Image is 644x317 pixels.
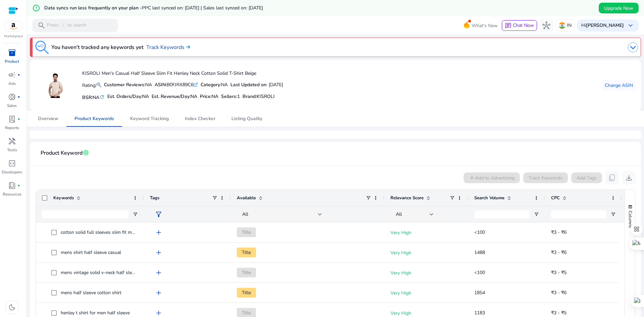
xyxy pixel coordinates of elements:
[155,249,163,257] span: add
[104,81,152,88] div: NA
[99,94,105,100] mat-icon: refresh
[42,210,128,218] input: Keywords Filter Input
[61,249,121,256] span: mens shirt half sleeve casual
[8,71,16,79] span: campaign
[551,269,567,276] span: ₹3 - ₹5
[474,310,485,316] span: 1183
[474,249,485,256] span: 1488
[604,5,633,12] span: Upgrade Now
[513,22,534,29] span: Chat Now
[155,289,163,297] span: add
[551,229,567,235] span: ₹3 - ₹6
[390,226,462,240] p: Very High
[8,49,16,57] span: inventory_2
[32,4,40,12] mat-icon: error_outline
[8,137,16,145] span: handyman
[155,210,163,218] span: filter_alt
[390,266,462,280] p: Very High
[93,94,99,101] span: NA
[61,269,180,276] span: mens vintage solid v-neck half sleeve loose casual t-shirt
[599,3,639,13] button: Upgrade Now
[567,19,572,31] p: IN
[237,268,256,277] span: Title
[8,93,16,101] span: donut_small
[155,228,163,236] span: add
[51,43,144,51] h3: You haven't tracked any keywords yet
[625,174,633,182] span: download
[627,211,633,228] span: Columns
[191,93,197,100] span: NA
[5,58,19,64] p: Product
[551,249,567,256] span: ₹3 - ₹6
[390,286,462,300] p: Very High
[185,116,215,121] span: Index Checker
[201,82,221,88] b: Category:
[8,303,16,311] span: dark_mode
[17,73,20,76] span: fiber_manual_record
[242,211,248,217] span: All
[132,212,138,217] button: Open Filter Menu
[82,93,105,101] h5: BSR:
[201,81,228,88] div: NA
[243,93,256,100] span: Brand
[237,227,256,237] span: Title
[237,288,256,298] span: Title
[8,181,16,190] span: book_4
[146,43,190,51] a: Track Keywords
[17,184,20,187] span: fiber_manual_record
[230,82,266,88] b: Last Updated on
[5,125,19,131] p: Reports
[540,19,553,32] button: hub
[551,310,567,316] span: ₹3 - ₹5
[474,210,530,218] input: Search Volume Filter Input
[581,23,624,28] p: Hi
[237,93,240,100] span: 1
[130,116,169,121] span: Keyword Tracking
[155,81,198,88] div: B0FJRX89C6
[230,81,283,88] div: : [DATE]
[150,195,159,201] span: Tags
[390,246,462,260] p: Very High
[474,289,485,296] span: 1854
[155,309,163,317] span: add
[142,93,149,100] span: NA
[390,195,424,201] span: Relevance Score
[474,195,504,201] span: Search Volume
[155,82,167,88] b: ASIN:
[4,34,23,39] p: Marketplace
[8,159,16,167] span: code_blocks
[142,5,263,11] span: PPC last synced on: [DATE] | Sales last synced on: [DATE]
[47,22,87,29] p: Press to search
[184,45,190,49] img: arrow-right.svg
[155,269,163,277] span: add
[107,94,149,100] h5: Est. Orders/Day:
[628,42,638,52] img: dropdown-arrow.svg
[551,210,606,218] input: CPC Filter Input
[586,22,624,29] b: [PERSON_NAME]
[502,20,537,31] button: chatChat Now
[38,116,58,121] span: Overview
[83,149,89,156] span: info
[551,195,560,201] span: CPC
[534,212,539,217] button: Open Filter Menu
[8,81,16,87] p: Ads
[243,94,275,100] h5: :
[35,41,49,54] img: keyword-tracking.svg
[82,81,101,89] p: Rating:
[4,21,22,31] img: amazon.svg
[605,82,633,89] span: Change ASIN
[3,191,21,197] p: Resources
[7,103,17,109] p: Sales
[551,289,567,296] span: ₹3 - ₹6
[38,21,46,30] span: search
[17,96,20,98] span: fiber_manual_record
[221,94,240,100] h5: Sellers:
[61,289,121,296] span: mens half sleeve cotton shirt
[53,195,74,201] span: Keywords
[474,229,485,235] span: <100
[559,22,566,29] img: in.svg
[505,22,512,29] span: chat
[396,211,402,217] span: All
[8,115,16,123] span: lab_profile
[622,171,636,184] button: download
